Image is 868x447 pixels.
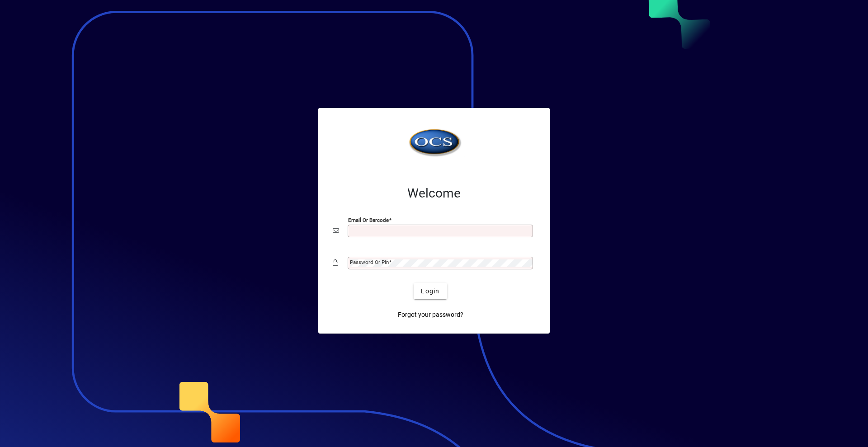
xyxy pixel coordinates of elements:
mat-label: Password or Pin [350,259,389,265]
span: Forgot your password? [398,310,463,320]
mat-label: Email or Barcode [348,217,389,223]
span: Login [421,287,439,296]
button: Login [414,283,447,299]
a: Forgot your password? [394,306,467,323]
h2: Welcome [333,186,535,201]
